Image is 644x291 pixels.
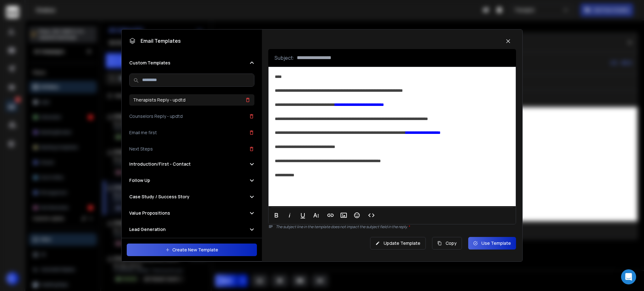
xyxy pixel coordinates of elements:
[270,209,282,222] button: Bold (Ctrl+B)
[621,269,636,284] div: Open Intercom Messenger
[129,210,254,216] button: Value Propositions
[129,194,254,200] button: Case Study / Success Story
[398,224,410,229] span: reply.
[129,161,254,167] button: Introduction/First - Contact
[310,209,322,222] button: More Text
[351,209,363,222] button: Emoticons
[338,209,350,222] button: Insert Image (Ctrl+P)
[275,54,294,62] p: Subject:
[370,237,426,250] button: Update Template
[325,209,336,222] button: Insert Link (Ctrl+K)
[276,224,516,229] p: The subject line in the template does not impact the subject field in the
[297,209,309,222] button: Underline (Ctrl+U)
[365,209,377,222] button: Code View
[432,237,462,250] button: Copy
[129,226,254,233] button: Lead Generation
[127,244,257,256] button: Create New Template
[129,177,254,184] button: Follow Up
[468,237,516,250] button: Use Template
[284,209,296,222] button: Italic (Ctrl+I)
